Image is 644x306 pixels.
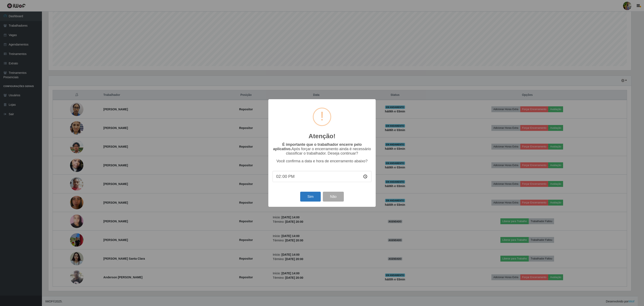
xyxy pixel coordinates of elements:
[273,142,362,151] b: É importante que o trabalhador encerre pelo aplicativo.
[273,159,371,163] p: Você confirma a data e hora de encerramento abaixo?
[300,192,321,202] button: Sim
[309,132,335,140] h2: Atenção!
[323,192,344,202] button: Não
[273,142,371,156] p: Após forçar o encerramento ainda é necessário classificar o trabalhador. Deseja continuar?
